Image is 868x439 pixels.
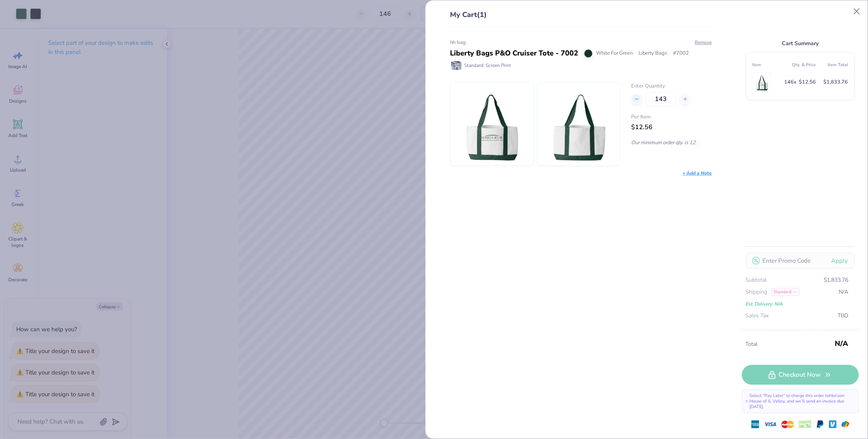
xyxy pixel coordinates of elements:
[639,50,668,57] span: Liberty Bags
[755,73,770,92] img: Liberty Bags 7002
[753,59,785,71] th: Item
[596,50,633,57] span: White For Green
[835,336,849,351] span: N/A
[631,82,712,90] label: Enter Quantity
[545,83,613,165] img: Liberty Bags 7002
[746,311,769,320] span: Sales Tax
[839,288,849,296] span: N/A
[816,59,848,71] th: Item Total
[799,78,816,87] span: $12.56
[785,78,797,87] span: 146 x
[631,139,712,146] p: Our minimum order qty. is 12.
[751,420,759,428] img: express
[746,288,768,296] span: Shipping
[631,113,712,121] span: Per Item
[784,59,816,71] th: Qty. & Price
[799,420,811,428] img: cheque
[746,39,855,48] div: Cart Summary
[746,340,833,349] span: Total
[746,253,855,269] input: Enter Promo Code
[458,83,526,165] img: Liberty Bags 7002
[451,61,461,70] img: Standard: Screen Print
[842,420,849,428] img: GPay
[694,39,712,46] button: Remove
[746,276,767,284] span: Subtotal
[824,276,849,284] span: $1,833.76
[746,300,849,308] div: Est. Delivery: N/A
[465,62,511,69] span: Standard: Screen Print
[450,39,712,47] div: hh bag
[816,420,824,428] img: Paypal
[824,78,848,87] span: $1,833.76
[849,4,864,19] button: Close
[772,288,800,296] div: Standard
[450,10,712,27] div: My Cart (1)
[838,311,849,320] span: TBD
[781,418,794,431] img: master-card
[683,170,712,177] div: + Add a Note
[764,418,777,431] img: visa
[645,92,676,106] input: – –
[673,50,689,57] span: # 7002
[450,48,579,59] div: Liberty Bags P&O Cruiser Tote - 7002
[742,389,859,413] div: Select “Pay Later” to charge this order to Horizon House of IL Valley , and we’ll send an invoice...
[631,123,652,132] span: $12.56
[829,420,837,428] img: Venmo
